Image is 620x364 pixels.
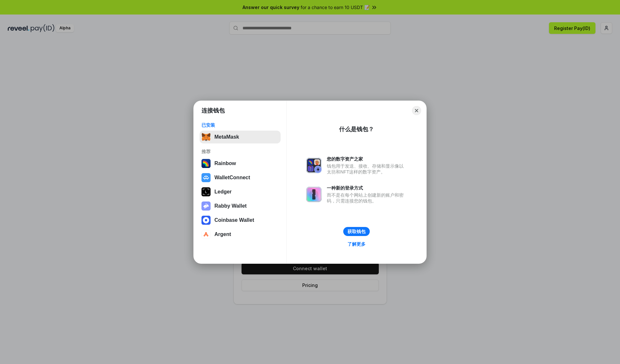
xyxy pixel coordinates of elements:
[201,187,211,196] img: svg+xml,%3Csvg%20xmlns%3D%22http%3A%2F%2Fwww.w3.org%2F2000%2Fsvg%22%20width%3D%2228%22%20height%3...
[347,229,366,234] div: 获取钱包
[214,231,231,237] div: Argent
[412,106,421,115] button: Close
[201,173,211,182] img: svg+xml,%3Csvg%20width%3D%2228%22%20height%3D%2228%22%20viewBox%3D%220%200%2028%2028%22%20fill%3D...
[201,149,279,154] div: 推荐
[201,230,211,239] img: svg+xml,%3Csvg%20width%3D%2228%22%20height%3D%2228%22%20viewBox%3D%220%200%2028%2028%22%20fill%3D...
[344,240,369,248] a: 了解更多
[201,133,211,142] img: svg+xml,%3Csvg%20fill%3D%22none%22%20height%3D%2233%22%20viewBox%3D%220%200%2035%2033%22%20width%...
[306,158,322,173] img: svg+xml,%3Csvg%20xmlns%3D%22http%3A%2F%2Fwww.w3.org%2F2000%2Fsvg%22%20fill%3D%22none%22%20viewBox...
[200,185,281,198] button: Ledger
[339,125,374,133] div: 什么是钱包？
[327,163,407,175] div: 钱包用于发送、接收、存储和显示像以太坊和NFT这样的数字资产。
[201,122,279,128] div: 已安装
[214,203,247,209] div: Rabby Wallet
[306,187,322,202] img: svg+xml,%3Csvg%20xmlns%3D%22http%3A%2F%2Fwww.w3.org%2F2000%2Fsvg%22%20fill%3D%22none%22%20viewBox...
[327,185,407,191] div: 一种新的登录方式
[214,175,250,181] div: WalletConnect
[200,131,281,143] button: MetaMask
[200,200,281,212] button: Rabby Wallet
[200,171,281,184] button: WalletConnect
[201,159,211,168] img: svg+xml,%3Csvg%20width%3D%22120%22%20height%3D%22120%22%20viewBox%3D%220%200%20120%20120%22%20fil...
[200,228,281,241] button: Argent
[200,214,281,227] button: Coinbase Wallet
[214,189,232,195] div: Ledger
[201,216,211,225] img: svg+xml,%3Csvg%20width%3D%2228%22%20height%3D%2228%22%20viewBox%3D%220%200%2028%2028%22%20fill%3D...
[201,202,211,211] img: svg+xml,%3Csvg%20xmlns%3D%22http%3A%2F%2Fwww.w3.org%2F2000%2Fsvg%22%20fill%3D%22none%22%20viewBox...
[347,241,366,247] div: 了解更多
[327,192,407,204] div: 而不是在每个网站上创建新的账户和密码，只需连接您的钱包。
[327,156,407,162] div: 您的数字资产之家
[214,217,254,223] div: Coinbase Wallet
[214,134,239,140] div: MetaMask
[343,227,370,236] button: 获取钱包
[201,107,225,114] h1: 连接钱包
[200,157,281,170] button: Rainbow
[214,161,236,166] div: Rainbow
